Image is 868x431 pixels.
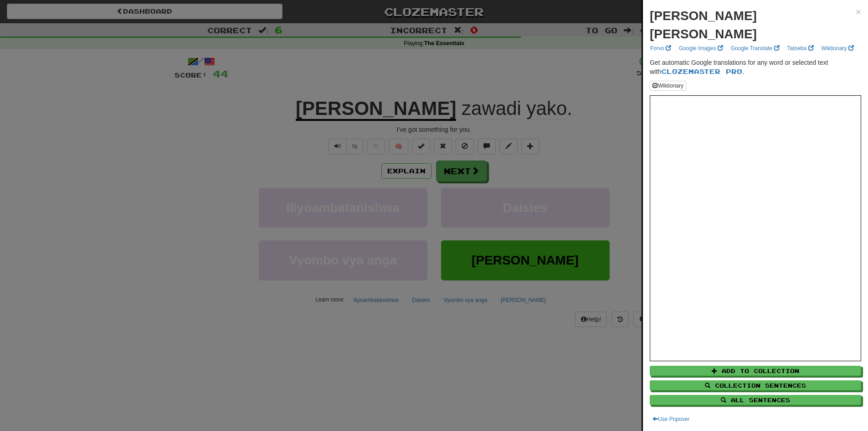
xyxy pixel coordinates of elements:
p: Get automatic Google translations for any word or selected text with . [650,58,861,76]
button: Collection Sentences [650,380,861,390]
button: Close [856,7,861,16]
a: Google Translate [728,43,782,53]
button: All Sentences [650,395,861,405]
strong: [PERSON_NAME] [PERSON_NAME] [650,9,757,41]
button: Use Popover [650,414,692,424]
button: Wiktionary [650,81,686,91]
span: × [856,6,861,17]
a: Wiktionary [819,43,857,53]
a: Clozemaster Pro [661,68,742,75]
a: Forvo [647,43,674,53]
a: Tatoeba [785,43,817,53]
button: Add to Collection [650,366,861,376]
a: Google Images [676,43,726,53]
